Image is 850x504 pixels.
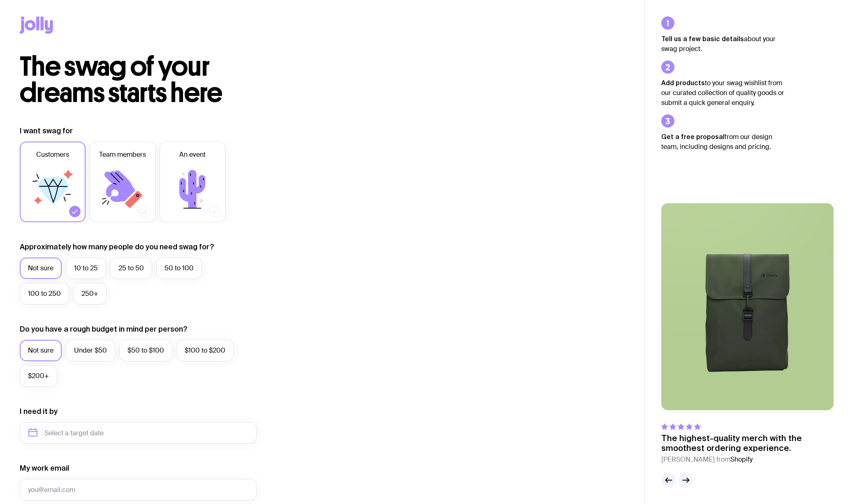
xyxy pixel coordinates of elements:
label: Not sure [20,340,62,361]
p: The highest-quality merch with the smoothest ordering experience. [661,433,834,453]
label: Do you have a rough budget in mind per person? [20,324,188,334]
label: 10 to 25 [66,258,106,279]
span: Customers [36,150,69,160]
span: The swag of your dreams starts here [20,50,222,109]
label: 250+ [73,283,107,304]
p: to your swag wishlist from our curated collection of quality goods or submit a quick general enqu... [661,78,785,108]
strong: Get a free proposal [661,133,725,140]
label: Not sure [20,258,62,279]
p: about your swag project. [661,34,785,54]
label: I want swag for [20,126,73,136]
label: I need it by [20,406,58,416]
cite: [PERSON_NAME] from [661,455,834,465]
label: $50 to $100 [119,340,172,361]
label: Approximately how many people do you need swag for? [20,242,214,252]
input: you@email.com [20,479,257,500]
label: 25 to 50 [110,258,152,279]
p: from our design team, including designs and pricing. [661,132,785,152]
input: Select a target date [20,422,257,444]
strong: Tell us a few basic details [661,35,744,42]
label: 100 to 250 [20,283,69,304]
label: $100 to $200 [176,340,234,361]
span: Team members [99,150,146,160]
label: My work email [20,463,69,473]
strong: Add products [661,79,705,86]
label: Under $50 [66,340,115,361]
label: 50 to 100 [156,258,202,279]
span: An event [179,150,206,160]
span: Shopify [730,455,753,464]
label: $200+ [20,365,57,387]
